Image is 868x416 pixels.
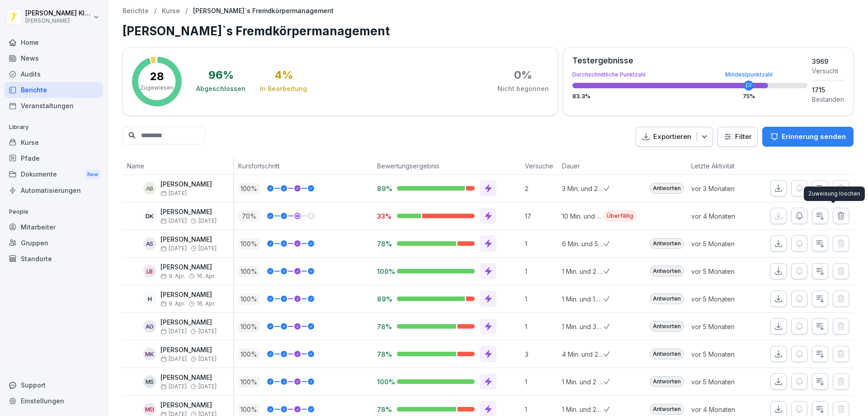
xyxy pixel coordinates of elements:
[5,166,103,183] div: Dokumente
[562,161,599,171] p: Dauer
[723,132,752,141] div: Filter
[5,98,103,114] div: Veranstaltungen
[804,186,865,201] div: Zuweisung löschen
[377,295,390,303] p: 89%
[160,328,187,335] span: [DATE]
[123,7,149,15] p: Berichte
[377,350,390,359] p: 78%
[123,22,854,40] h1: [PERSON_NAME]`s Fremdkörpermanagement
[5,82,103,98] a: Berichte
[196,84,245,93] div: Abgeschlossen
[5,251,103,267] a: Standorte
[25,18,91,24] p: [PERSON_NAME]
[160,356,187,362] span: [DATE]
[238,349,260,360] p: 100 %
[525,377,557,387] p: 1
[5,166,103,183] a: DokumenteNew
[143,210,156,222] div: DK
[160,402,217,409] p: [PERSON_NAME]
[650,376,684,387] div: Antworten
[160,301,185,307] span: 9. Apr.
[5,182,103,198] a: Automatisierungen
[143,292,156,305] div: H
[143,403,156,416] div: MD
[143,182,156,195] div: AB
[812,66,844,76] div: Versucht
[525,322,557,331] p: 1
[377,322,390,331] p: 78%
[812,85,844,95] div: 1715
[653,132,691,142] p: Exportieren
[562,349,604,359] p: 4 Min. und 20 Sek.
[525,211,557,221] p: 17
[377,378,390,386] p: 100%
[5,377,103,393] div: Support
[5,150,103,166] div: Pfade
[5,393,103,409] a: Einstellungen
[525,349,557,359] p: 3
[238,404,260,415] p: 100 %
[762,127,854,147] button: Erinnerung senden
[160,208,217,216] p: [PERSON_NAME]
[238,183,260,194] p: 100 %
[198,328,217,335] span: [DATE]
[5,219,103,235] a: Mitarbeiter
[377,184,390,193] p: 89%
[5,34,103,50] a: Home
[650,349,684,359] div: Antworten
[198,245,217,252] span: [DATE]
[238,376,260,387] p: 100 %
[5,120,103,134] p: Library
[5,235,103,251] a: Gruppen
[185,7,188,15] p: /
[572,57,807,65] div: Testergebnisse
[525,405,557,414] p: 1
[691,239,756,249] p: vor 5 Monaten
[691,322,756,331] p: vor 5 Monaten
[160,383,187,390] span: [DATE]
[5,205,103,219] p: People
[238,161,368,171] p: Kursfortschritt
[197,273,215,279] span: 16. Apr.
[562,322,604,331] p: 1 Min. und 30 Sek.
[691,161,752,171] p: Letzte Aktivität
[143,320,156,333] div: AG
[562,239,604,249] p: 6 Min. und 56 Sek.
[260,84,307,93] div: In Bearbeitung
[160,346,217,354] p: [PERSON_NAME]
[650,404,684,415] div: Antworten
[160,181,212,188] p: [PERSON_NAME]
[198,356,217,362] span: [DATE]
[143,265,156,277] div: LB
[154,7,156,15] p: /
[514,70,532,81] div: 0 %
[140,84,174,92] p: Zugewiesen
[691,377,756,387] p: vor 5 Monaten
[812,57,844,66] div: 3969
[636,127,713,147] button: Exportieren
[562,294,604,304] p: 1 Min. und 18 Sek.
[160,319,217,326] p: [PERSON_NAME]
[650,238,684,249] div: Antworten
[25,10,91,17] p: [PERSON_NAME] Kldiashvili
[650,183,684,194] div: Antworten
[143,348,156,360] div: MK
[5,134,103,150] div: Kurse
[85,169,100,180] div: New
[562,377,604,387] p: 1 Min. und 2 Sek.
[691,211,756,221] p: vor 4 Monaten
[5,50,103,66] a: News
[198,383,217,390] span: [DATE]
[160,374,217,382] p: [PERSON_NAME]
[812,95,844,104] div: Bestanden
[160,245,187,252] span: [DATE]
[162,7,180,15] a: Kurse
[208,70,234,81] div: 96 %
[5,66,103,82] a: Audits
[238,210,260,222] p: 70 %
